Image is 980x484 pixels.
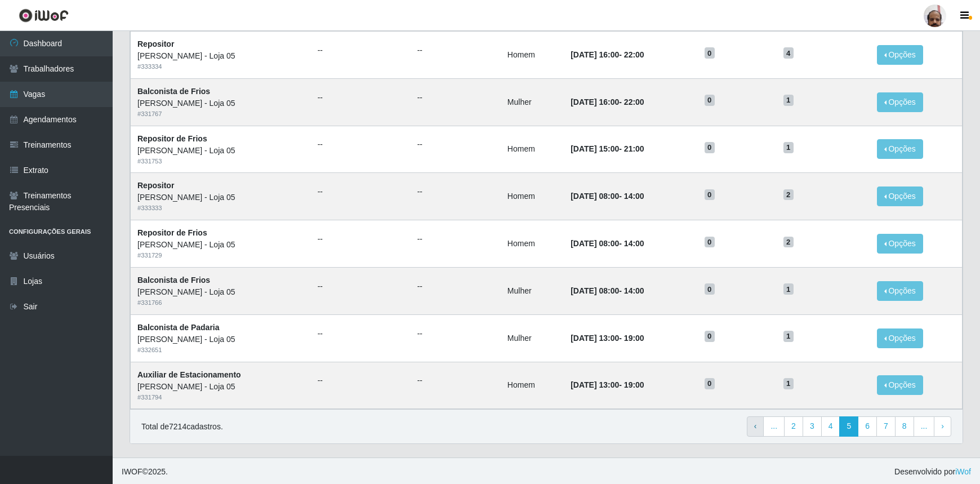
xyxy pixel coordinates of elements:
ul: -- [318,45,404,56]
ul: -- [417,92,494,104]
a: 2 [784,416,803,437]
span: 0 [705,142,715,153]
time: 14:00 [624,192,644,201]
button: Opções [877,187,923,206]
button: Opções [877,139,923,159]
td: Homem [501,126,564,173]
time: [DATE] 08:00 [571,192,619,201]
span: 1 [783,331,794,342]
nav: pagination [747,416,951,437]
time: 19:00 [624,380,644,389]
strong: - [571,380,644,389]
ul: -- [318,281,404,292]
time: 22:00 [624,50,644,59]
span: 4 [783,47,794,59]
td: Mulher [501,314,564,362]
div: [PERSON_NAME] - Loja 05 [137,239,304,251]
div: [PERSON_NAME] - Loja 05 [137,50,304,62]
span: 0 [705,283,715,295]
a: ... [763,416,785,437]
div: [PERSON_NAME] - Loja 05 [137,145,304,157]
button: Opções [877,281,923,301]
strong: - [571,286,644,295]
span: 0 [705,95,715,106]
td: Homem [501,173,564,220]
a: 3 [803,416,822,437]
td: Homem [501,220,564,268]
ul: -- [417,233,494,245]
a: 4 [821,416,840,437]
strong: Auxiliar de Estacionamento [137,370,241,379]
time: [DATE] 15:00 [571,144,619,153]
ul: -- [417,45,494,56]
ul: -- [417,139,494,150]
div: # 331753 [137,157,304,166]
span: 0 [705,331,715,342]
strong: Repositor de Frios [137,134,207,143]
strong: - [571,192,644,201]
span: 2 [783,189,794,201]
ul: -- [318,186,404,198]
div: [PERSON_NAME] - Loja 05 [137,286,304,298]
div: # 332651 [137,345,304,355]
a: 6 [858,416,877,437]
span: © 2025 . [122,466,168,478]
td: Homem [501,31,564,78]
time: [DATE] 08:00 [571,239,619,248]
div: # 333334 [137,62,304,72]
span: 2 [783,237,794,248]
span: ‹ [754,421,757,430]
a: Previous [747,416,764,437]
ul: -- [417,186,494,198]
td: Mulher [501,267,564,314]
time: [DATE] 08:00 [571,286,619,295]
div: # 331794 [137,393,304,402]
strong: Balconista de Frios [137,276,210,285]
button: Opções [877,234,923,254]
span: 0 [705,378,715,389]
div: # 331766 [137,298,304,308]
time: 14:00 [624,239,644,248]
td: Mulher [501,78,564,126]
span: 1 [783,142,794,153]
span: 1 [783,283,794,295]
button: Opções [877,328,923,348]
time: 19:00 [624,334,644,343]
strong: Balconista de Padaria [137,323,220,332]
div: [PERSON_NAME] - Loja 05 [137,97,304,109]
strong: Repositor [137,39,174,48]
a: Next [934,416,951,437]
ul: -- [318,375,404,387]
strong: - [571,334,644,343]
div: [PERSON_NAME] - Loja 05 [137,192,304,203]
ul: -- [318,328,404,340]
strong: - [571,50,644,59]
ul: -- [318,233,404,245]
strong: Repositor [137,181,174,190]
a: 7 [876,416,896,437]
time: 14:00 [624,286,644,295]
button: Opções [877,45,923,65]
time: [DATE] 16:00 [571,97,619,106]
span: 1 [783,95,794,106]
strong: Balconista de Frios [137,87,210,96]
a: 8 [895,416,914,437]
ul: -- [417,328,494,340]
div: # 331729 [137,251,304,260]
strong: - [571,144,644,153]
time: [DATE] 13:00 [571,380,619,389]
strong: Repositor de Frios [137,228,207,237]
strong: - [571,239,644,248]
span: Desenvolvido por [894,466,971,478]
span: 0 [705,47,715,59]
time: 21:00 [624,144,644,153]
a: ... [914,416,935,437]
button: Opções [877,92,923,112]
td: Homem [501,362,564,409]
time: [DATE] 13:00 [571,334,619,343]
ul: -- [417,281,494,292]
ul: -- [318,139,404,150]
time: 22:00 [624,97,644,106]
div: [PERSON_NAME] - Loja 05 [137,334,304,345]
span: IWOF [122,467,142,476]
